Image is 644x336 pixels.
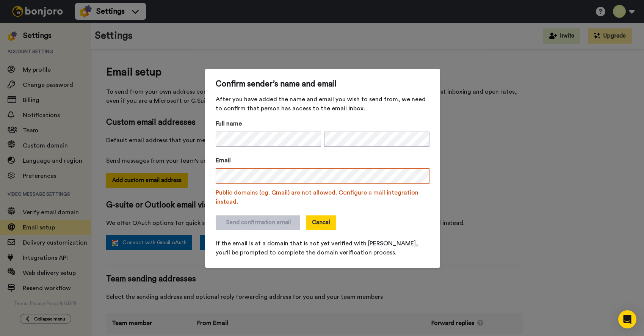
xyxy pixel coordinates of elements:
span: Public domains (eg. Gmail) are not allowed. Configure a mail integration instead. [216,188,429,206]
span: After you have added the name and email you wish to send from, we need to confirm that person has... [216,95,429,113]
div: Open Intercom Messenger [618,310,636,328]
button: Cancel [306,215,336,230]
label: Full name [216,119,321,128]
span: If the email is at a domain that is not yet verified with [PERSON_NAME], you'll be prompted to co... [216,239,429,257]
span: Confirm sender’s name and email [216,80,429,89]
button: Send confirmation email [216,215,300,230]
label: Email [216,156,429,165]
